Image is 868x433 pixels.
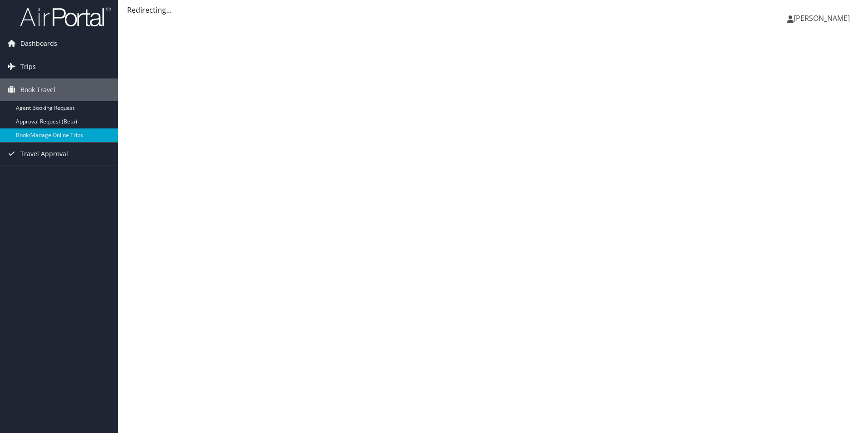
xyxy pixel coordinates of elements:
[20,55,36,78] span: Trips
[20,143,68,165] span: Travel Approval
[127,5,859,15] div: Redirecting...
[20,79,55,101] span: Book Travel
[20,32,57,55] span: Dashboards
[787,5,859,32] a: [PERSON_NAME]
[20,6,111,27] img: airportal-logo.png
[794,13,850,23] span: [PERSON_NAME]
